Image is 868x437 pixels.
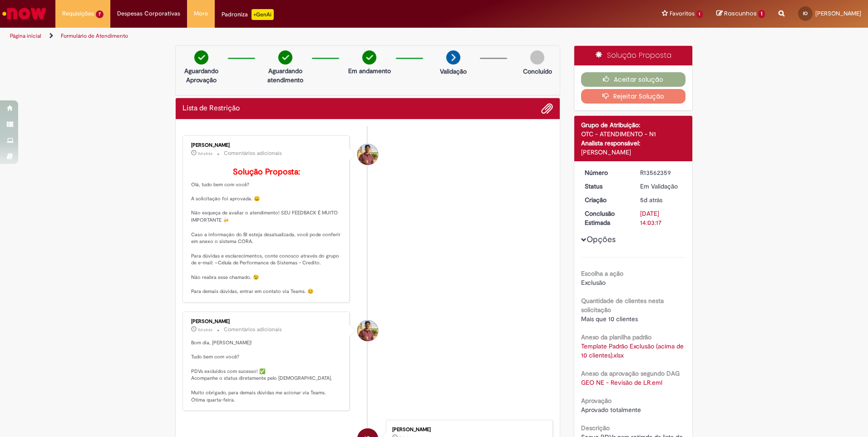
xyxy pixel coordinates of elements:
[348,66,391,75] p: Em andamento
[194,9,208,18] span: More
[191,143,342,148] div: [PERSON_NAME]
[640,209,682,227] div: [DATE] 14:03:17
[1,5,48,23] img: ServiceNow
[198,327,212,333] time: 24/09/2025 11:36:51
[581,148,686,157] div: [PERSON_NAME]
[581,424,610,432] b: Descrição
[581,378,662,387] a: Download de GEO NE - Revisão de LR.eml
[233,167,300,177] b: Solução Proposta:
[640,195,682,204] div: 24/09/2025 11:03:14
[581,89,686,104] button: Rejeitar Solução
[523,67,552,76] p: Concluído
[716,10,765,18] a: Rascunhos
[578,195,634,204] dt: Criação
[182,104,240,113] h2: Lista de Restrição Histórico de tíquete
[578,168,634,177] dt: Número
[117,9,180,18] span: Despesas Corporativas
[224,149,282,157] small: Comentários adicionais
[640,168,682,177] div: R13562359
[224,326,282,333] small: Comentários adicionais
[62,9,94,18] span: Requisições
[581,369,680,377] b: Anexo da aprovação segundo DAG
[278,50,292,65] img: check-circle-green.png
[362,50,376,65] img: check-circle-green.png
[581,315,638,323] span: Mais que 10 clientes
[541,103,553,114] button: Adicionar anexos
[179,66,223,84] p: Aguardando Aprovação
[357,320,378,341] div: Vitor Jeremias Da Silva
[640,196,662,204] span: 5d atrás
[392,427,543,432] div: [PERSON_NAME]
[581,120,686,129] div: Grupo de Atribuição:
[191,319,342,324] div: [PERSON_NAME]
[7,28,572,45] ul: Trilhas de página
[581,397,612,405] b: Aprovação
[803,10,808,16] span: IO
[191,339,342,403] p: Bom dia, [PERSON_NAME]! Tudo bem com você? PDVs excluídos com sucesso! ✅ Acompanhe o status diret...
[574,46,693,65] div: Solução Proposta
[758,10,765,18] span: 1
[640,196,662,204] time: 24/09/2025 11:03:14
[578,182,634,191] dt: Status
[815,10,861,17] span: [PERSON_NAME]
[581,297,664,314] b: Quantidade de clientes nesta solicitação
[198,151,212,156] time: 24/09/2025 11:36:59
[696,10,703,18] span: 1
[61,32,128,40] a: Formulário de Atendimento
[581,406,641,414] span: Aprovado totalmente
[581,278,606,287] span: Exclusão
[198,327,212,333] span: 5d atrás
[581,129,686,139] div: OTC - ATENDIMENTO - N1
[581,269,623,278] b: Escolha a ação
[194,50,208,65] img: check-circle-green.png
[581,139,686,148] div: Analista responsável:
[263,66,307,84] p: Aguardando atendimento
[252,9,274,20] p: +GenAi
[640,182,682,191] div: Em Validação
[446,50,460,65] img: arrow-next.png
[440,67,467,76] p: Validação
[578,209,634,227] dt: Conclusão Estimada
[10,32,41,40] a: Página inicial
[530,50,544,65] img: img-circle-grey.png
[222,9,274,20] div: Padroniza
[670,9,695,18] span: Favoritos
[191,168,342,295] p: Olá, tudo bem com você? A solicitação foi aprovada. 😀 Não esqueça de avaliar o atendimento! SEU F...
[96,10,104,18] span: 7
[198,151,212,156] span: 5d atrás
[357,144,378,165] div: Vitor Jeremias Da Silva
[581,333,651,341] b: Anexo da planilha padrão
[581,72,686,87] button: Aceitar solução
[581,342,686,359] a: Download de Template Padrão Exclusão (acima de 10 clientes).xlsx
[724,9,757,18] span: Rascunhos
